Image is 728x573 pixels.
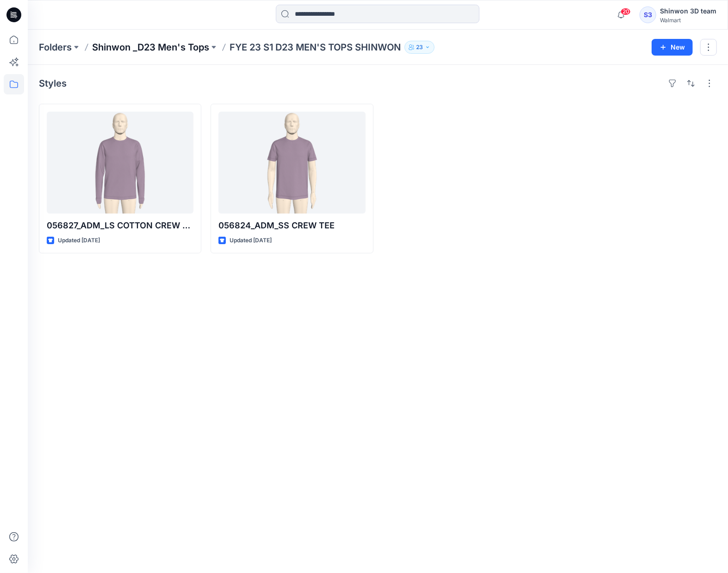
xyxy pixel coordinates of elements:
[58,236,100,246] p: Updated [DATE]
[39,78,67,89] h4: Styles
[640,6,656,23] div: S3
[660,6,716,17] div: Shinwon 3D team
[47,112,193,214] a: 056827_ADM_LS COTTON CREW TEE
[652,39,693,56] button: New
[218,219,365,232] p: 056824_ADM_SS CREW TEE
[92,41,209,54] a: Shinwon _D23 Men's Tops
[218,112,365,214] a: 056824_ADM_SS CREW TEE
[660,17,716,24] div: Walmart
[47,219,193,232] p: 056827_ADM_LS COTTON CREW TEE
[230,41,401,54] p: FYE 23 S1 D23 MEN'S TOPS SHINWON
[404,41,435,54] button: 23
[39,41,72,54] a: Folders
[416,42,423,52] p: 23
[230,236,272,246] p: Updated [DATE]
[621,8,631,15] span: 20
